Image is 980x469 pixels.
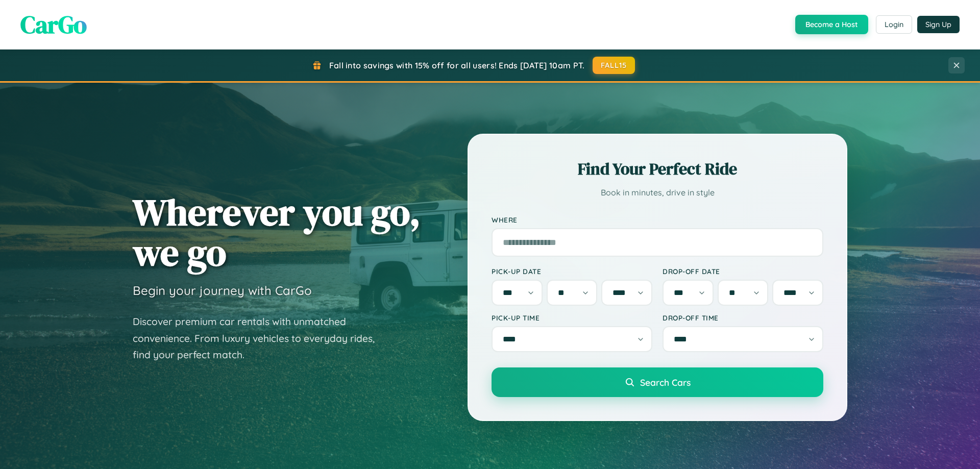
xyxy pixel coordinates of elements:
label: Where [492,215,823,224]
span: Search Cars [640,377,691,388]
button: Become a Host [795,15,868,34]
p: Book in minutes, drive in style [492,185,823,200]
button: Search Cars [492,367,823,397]
h1: Wherever you go, we go [133,192,421,273]
label: Pick-up Time [492,313,652,322]
button: FALL15 [593,57,635,74]
p: Discover premium car rentals with unmatched convenience. From luxury vehicles to everyday rides, ... [133,313,388,363]
label: Drop-off Time [663,313,823,322]
span: Fall into savings with 15% off for all users! Ends [DATE] 10am PT. [329,60,585,70]
h2: Find Your Perfect Ride [492,158,823,180]
label: Pick-up Date [492,267,652,276]
span: CarGo [20,8,87,41]
button: Sign Up [917,16,960,33]
button: Login [876,15,912,34]
label: Drop-off Date [663,267,823,276]
h3: Begin your journey with CarGo [133,283,312,298]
